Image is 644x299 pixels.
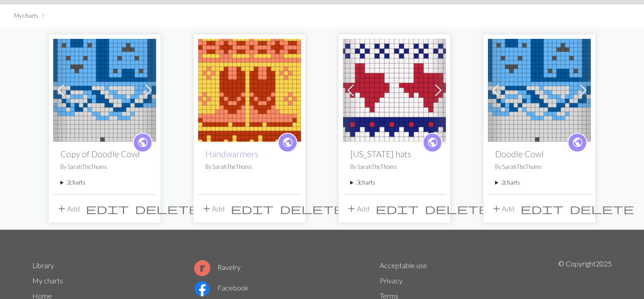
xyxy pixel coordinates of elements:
a: Denali 5 Doodle Cowl A [53,85,156,93]
a: Handwarmers [198,85,301,93]
a: Acceptable use [380,261,427,270]
p: By SarahTheThoms [60,163,149,171]
img: Denali 5 Doodle Cowl A [488,39,591,142]
span: delete [280,202,344,215]
i: public [282,134,293,152]
summary: 3charts [350,178,439,187]
i: Edit [231,203,274,214]
button: Edit [373,200,422,217]
button: Add [53,200,83,217]
span: delete [135,202,199,215]
a: Facebook [194,283,249,292]
i: public [137,134,148,152]
img: Facebook logo [194,281,210,297]
span: add [346,202,357,215]
span: public [572,135,583,149]
img: Handwarmers [198,39,301,142]
i: Edit [86,203,129,214]
button: Delete [567,200,637,217]
a: public [568,133,587,152]
summary: 2charts [495,178,584,187]
span: add [491,202,502,215]
i: Edit [376,203,419,214]
span: delete [425,202,489,215]
p: By SarahTheThoms [350,163,439,171]
span: edit [231,202,274,215]
a: Denali 5 Doodle Cowl A [488,85,591,93]
span: public [282,135,293,149]
span: add [56,202,67,215]
a: Ravelry [194,263,241,271]
i: Edit [521,203,563,214]
h2: [US_STATE] hats [350,149,439,159]
a: public [278,133,297,152]
a: Privacy [380,276,402,285]
button: Delete [422,200,492,217]
button: Add [488,200,517,217]
span: edit [521,202,563,215]
a: public [133,133,153,152]
img: Ravelry logo [194,260,210,276]
span: delete [570,202,634,215]
span: edit [86,202,129,215]
button: Add [198,200,228,217]
span: add [201,202,212,215]
a: Library [32,261,54,270]
span: public [137,135,148,149]
a: public [423,133,442,152]
img: Baby P [343,39,446,142]
button: Add [343,200,373,217]
i: public [427,134,438,152]
button: Delete [277,200,347,217]
span: public [427,135,438,149]
a: My charts [32,276,63,285]
button: Edit [228,200,277,217]
a: Baby P [343,85,446,93]
a: Handwarmers [205,149,258,159]
button: Delete [132,200,203,217]
h2: Copy of Doodle Cowl [60,149,149,159]
i: public [572,134,583,152]
img: Denali 5 Doodle Cowl A [53,39,156,142]
span: edit [376,202,419,215]
button: Edit [517,200,567,217]
li: My charts [14,12,38,20]
p: By SarahTheThoms [495,163,584,171]
button: Edit [83,200,132,217]
p: By SarahTheThoms [205,163,294,171]
h2: Doodle Cowl [495,149,584,159]
summary: 2charts [60,178,149,187]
